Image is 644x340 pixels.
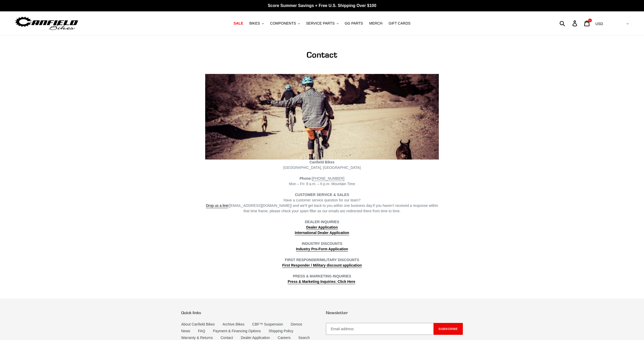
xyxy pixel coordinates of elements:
span: COMPONENTS [270,21,296,26]
input: Email address [326,323,434,335]
span: GIFT CARDS [389,21,411,26]
p: Quick links [181,310,318,315]
strong: Industry Pro-Form Application [296,247,348,251]
a: CBF™ Suspension [252,322,283,326]
img: Canfield Bikes [14,15,79,32]
strong: First Responder / Military discount application [282,263,362,267]
a: Dealer Application [306,225,338,230]
button: BIKES [247,20,266,27]
strong: DEALER INQUIRIES [305,220,339,230]
a: About Canfield Bikes [181,322,215,326]
span: ([EMAIL_ADDRESS][DOMAIN_NAME]) and we’ll get back to you within one business day. [206,203,373,208]
a: Search [298,336,310,340]
a: GG PARTS [342,20,366,27]
a: Demos [291,322,302,326]
a: Contact [220,336,233,340]
strong: PRESS & MARKETING INQUIRIES [293,274,351,278]
span: MERCH [369,21,382,26]
a: Payment & Financing Options [213,329,261,333]
a: International Dealer Application [295,231,349,235]
a: Warranty & Returns [181,336,213,340]
a: Shipping Policy [269,329,293,333]
a: MERCH [367,20,385,27]
strong: Phone: [300,176,312,180]
h1: Contact [205,50,439,60]
strong: CUSTOMER SERVICE & SALES [295,193,349,197]
a: SALE [231,20,246,27]
span: 1 [589,19,591,22]
span: BIKES [249,21,260,26]
span: SALE [234,21,243,26]
span: GG PARTS [345,21,363,26]
p: Newsletter [326,310,463,315]
a: News [181,329,190,333]
a: Dealer Application [241,336,270,340]
a: GIFT CARDS [386,20,413,27]
div: Mon – Fri: 8 a.m. – 6 p.m. Mountain Time [205,176,439,187]
button: COMPONENTS [267,20,302,27]
div: Have a customer service question for our team? If you haven’t received a response within that tim... [205,198,439,214]
span: [GEOGRAPHIC_DATA], [GEOGRAPHIC_DATA] [283,165,361,170]
a: FAQ [198,329,205,333]
a: Drop us a line [206,203,228,208]
strong: Canfield Bikes [310,160,334,164]
strong: FIRST RESPONDER/MILITARY DISCOUNTS [285,258,359,262]
a: Press & Marketing Inquiries: Click Here [288,279,355,284]
a: First Responder / Military discount application [282,263,362,268]
input: Search [562,18,576,29]
button: Subscribe [434,323,463,335]
button: SERVICE PARTS [303,20,341,27]
a: 1 [581,18,593,29]
strong: INDUSTRY DISCOUNTS [302,241,342,246]
a: Careers [278,336,291,340]
a: Archive Bikes [223,322,244,326]
span: Subscribe [439,327,458,331]
a: Industry Pro-Form Application [296,247,348,252]
span: SERVICE PARTS [306,21,334,26]
a: [PHONE_NUMBER] [312,176,344,181]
